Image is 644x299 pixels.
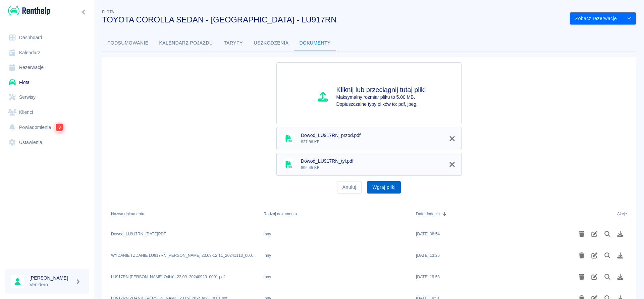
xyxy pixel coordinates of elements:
button: Zobacz rezerwacje [570,12,623,25]
button: Podgląd pliku [601,228,614,240]
div: Akcje [617,205,627,223]
h4: Kliknij lub przeciągnij tutaj pliki [336,86,426,94]
button: Edytuj rodzaj dokumentu [588,250,601,261]
div: Dowod_LU917RN_2025-03-24.PDF [111,231,166,237]
button: Usuń plik [575,250,588,261]
div: Nazwa dokumentu [111,205,144,223]
div: Inny [264,274,271,280]
img: Renthelp logo [8,5,50,16]
div: 23 wrz 2024, 19:53 [416,274,440,280]
button: Podgląd pliku [601,250,614,261]
p: Venidero [30,281,72,288]
p: 896.45 KB [301,165,445,171]
a: Kalendarz [5,45,89,60]
div: Akcje [565,205,630,223]
button: drop-down [623,12,636,25]
button: Pobierz plik [614,271,627,283]
span: 3 [56,124,63,131]
div: Rodzaj dokumentu [264,205,297,223]
div: Inny [264,252,271,258]
button: Usuń z kolejki [444,132,460,145]
a: Ustawienia [5,135,89,150]
div: Nazwa dokumentu [108,205,260,223]
div: Rodzaj dokumentu [260,205,413,223]
button: Usuń z kolejki [444,158,460,171]
button: Kalendarz pojazdu [154,35,218,51]
button: Pobierz plik [614,250,627,261]
a: Serwisy [5,90,89,105]
div: 24 mar 2025, 08:54 [416,231,440,237]
a: Powiadomienia3 [5,120,89,135]
span: Dowod_LU917RN_przod.pdf [301,132,445,139]
p: Dopiuszczalne typy plików to: pdf, jpeg. [336,101,426,108]
a: Dashboard [5,30,89,45]
button: Podsumowanie [102,35,154,51]
div: 13 lis 2024, 13:26 [416,252,440,258]
button: Uszkodzenia [249,35,294,51]
button: Wgraj pliki [367,181,401,194]
button: Sort [440,209,449,219]
span: Dowod_LU917RN_tyl.pdf [301,158,445,165]
a: Renthelp logo [5,5,50,16]
div: Inny [264,231,271,237]
button: Zwiń nawigację [79,8,89,16]
button: Taryfy [218,35,249,51]
button: Edytuj rodzaj dokumentu [588,271,601,283]
button: Podgląd pliku [601,271,614,283]
p: Maksymalny rozmiar pliku to 5.00 MB. [336,94,426,101]
h6: [PERSON_NAME] [30,275,72,281]
button: Pobierz plik [614,228,627,240]
h3: TOYOTA COROLLA SEDAN - [GEOGRAPHIC_DATA] - LU917RN [102,15,565,24]
span: Flota [102,10,114,14]
button: Usuń plik [575,228,588,240]
a: Rezerwacje [5,60,89,75]
p: 837.86 KB [301,139,445,145]
div: LU917RN Damian Hajduga Odbiór 23.09_20240923_0001.pdf [111,274,225,280]
div: WYDANIE I ZDANIE LU917RN DAMIAN HAJDUGA 23.09-12.11_20241113_0001.pdf [111,252,257,258]
button: Dokumenty [294,35,336,51]
button: Anuluj [337,181,362,194]
div: Data dodania [416,205,440,223]
a: Flota [5,75,89,90]
a: Klienci [5,105,89,120]
div: Data dodania [413,205,565,223]
button: Edytuj rodzaj dokumentu [588,228,601,240]
button: Usuń plik [575,271,588,283]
